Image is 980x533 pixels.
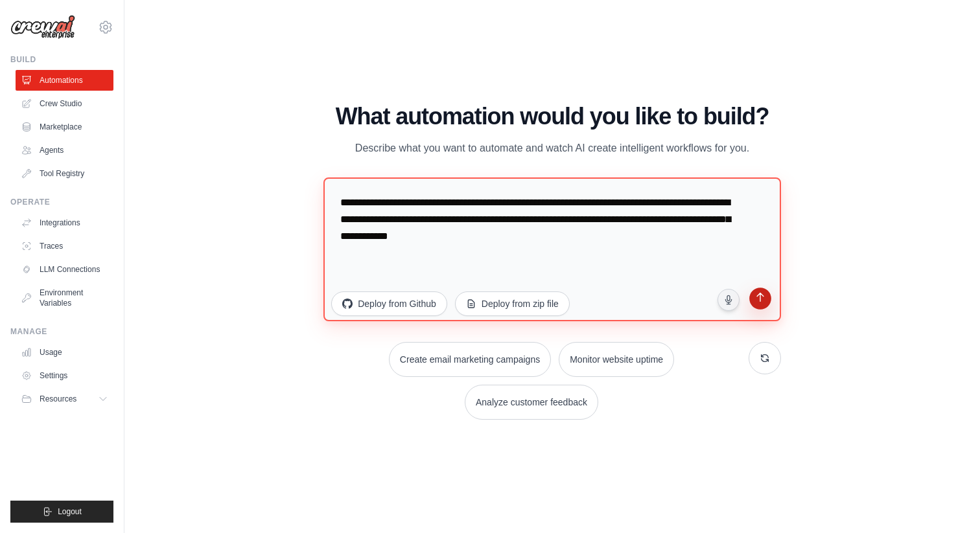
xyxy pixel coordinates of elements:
[559,342,674,377] button: Monitor website uptime
[10,197,113,207] div: Operate
[16,70,113,91] a: Automations
[915,471,980,533] iframe: Chat Widget
[16,93,113,114] a: Crew Studio
[10,501,113,523] button: Logout
[10,326,113,337] div: Manage
[40,394,76,404] span: Resources
[389,342,551,377] button: Create email marketing campaigns
[16,259,113,280] a: LLM Connections
[16,140,113,161] a: Agents
[16,342,113,363] a: Usage
[16,282,113,313] a: Environment Variables
[334,140,770,157] p: Describe what you want to automate and watch AI create intelligent workflows for you.
[455,291,570,316] button: Deploy from zip file
[16,212,113,233] a: Integrations
[10,54,113,65] div: Build
[58,506,82,517] span: Logout
[465,385,598,420] button: Analyze customer feedback
[16,117,113,137] a: Marketplace
[16,236,113,256] a: Traces
[16,163,113,184] a: Tool Registry
[10,15,75,40] img: Logo
[331,291,447,316] button: Deploy from Github
[323,104,781,130] h1: What automation would you like to build?
[16,389,113,409] button: Resources
[16,365,113,386] a: Settings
